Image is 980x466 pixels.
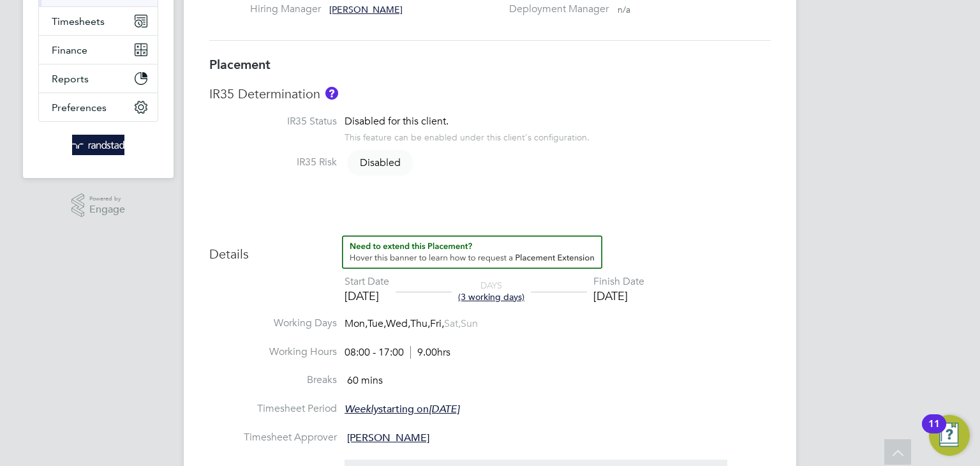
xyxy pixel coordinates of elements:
[501,3,609,16] label: Deployment Manager
[430,317,444,330] span: Fri,
[347,374,383,387] span: 60 mins
[209,86,771,102] h3: IR35 Determination
[410,317,430,330] span: Thu,
[89,204,125,215] span: Engage
[461,317,478,330] span: Sun
[209,431,337,444] label: Timesheet Approver
[345,275,389,289] div: Start Date
[458,291,524,303] span: (3 working days)
[345,289,389,303] div: [DATE]
[345,403,378,416] em: Weekly
[72,135,125,155] img: randstad-logo-retina.png
[593,289,644,303] div: [DATE]
[345,346,450,359] div: 08:00 - 17:00
[345,115,449,128] span: Disabled for this client.
[345,317,367,330] span: Mon,
[209,402,337,416] label: Timesheet Period
[367,317,386,330] span: Tue,
[386,317,410,330] span: Wed,
[209,373,337,387] label: Breaks
[444,317,461,330] span: Sat,
[209,317,337,330] label: Working Days
[39,7,158,35] button: Timesheets
[347,150,413,176] span: Disabled
[209,115,337,128] label: IR35 Status
[250,3,320,16] label: Hiring Manager
[452,280,531,303] div: DAYS
[429,403,459,416] em: [DATE]
[618,4,630,15] span: n/a
[89,193,125,204] span: Powered by
[342,236,602,269] button: How to extend a Placement?
[38,135,158,155] a: Go to home page
[52,73,89,85] span: Reports
[52,101,107,114] span: Preferences
[209,345,337,359] label: Working Hours
[347,432,429,444] span: [PERSON_NAME]
[71,193,126,218] a: Powered byEngage
[52,15,105,27] span: Timesheets
[410,346,450,359] span: 9.00hrs
[209,156,337,169] label: IR35 Risk
[928,424,940,440] div: 11
[329,4,403,15] span: [PERSON_NAME]
[593,275,644,289] div: Finish Date
[39,64,158,93] button: Reports
[929,415,970,456] button: Open Resource Center, 11 new notifications
[209,236,771,262] h3: Details
[325,87,338,100] button: About IR35
[39,93,158,121] button: Preferences
[39,36,158,64] button: Finance
[209,57,271,72] b: Placement
[52,44,87,56] span: Finance
[345,403,459,416] span: starting on
[345,128,590,143] div: This feature can be enabled under this client's configuration.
